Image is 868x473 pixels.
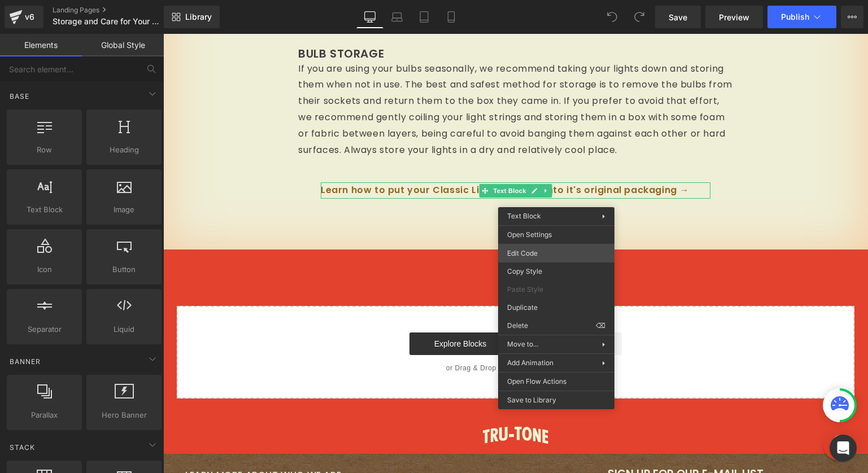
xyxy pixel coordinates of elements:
span: Image [90,204,158,216]
span: Duplicate [507,303,605,313]
div: v6 [23,10,37,24]
button: Undo [601,6,623,28]
div: Chat widget toggle [660,394,692,427]
span: Button [90,264,158,275]
span: Heading [90,144,158,156]
span: Icon [10,264,78,275]
span: Text Block [328,150,365,164]
div: Open Intercom Messenger [830,435,857,462]
a: Preview [705,6,763,28]
span: Hero Banner [90,409,158,421]
span: Paste Style [507,284,605,295]
a: Global Style [82,34,164,56]
span: Save to Library [507,395,605,405]
a: Landing Pages [53,6,182,15]
span: Row [10,144,78,156]
span: Stack [8,442,36,453]
button: Publish [767,6,836,28]
a: LEARN MORE ABOUT WHO WE ARE > [22,435,186,448]
a: Desktop [356,6,383,28]
span: Banner [8,356,42,367]
button: More [841,6,863,28]
a: v6 [5,6,43,28]
span: Delete [507,321,596,331]
img: Chat Button [660,394,692,427]
button: Redo [628,6,651,28]
h2: SIGN UP FOR OUR E-MAIL LIST [361,433,683,448]
a: Explore Blocks [246,299,348,321]
span: Parallax [10,409,78,421]
span: ⌫ [596,321,605,331]
span: If you are using your bulbs seasonally, we recommend taking your lights down and storing them whe... [135,28,569,122]
h3: BULB STORAGE [135,12,570,27]
span: Publish [781,12,809,21]
span: Text Block [507,212,541,220]
a: Expand / Collapse [377,150,389,164]
span: Save [669,11,687,23]
p: or Drag & Drop elements from left sidebar [32,330,673,338]
span: Library [185,12,212,22]
span: Separator [10,323,78,335]
span: Copy Style [507,266,605,277]
a: Tablet [411,6,438,28]
span: Add Animation [507,358,602,368]
a: Mobile [438,6,465,28]
span: Move to... [507,339,602,349]
span: Preview [719,11,749,23]
span: Open Settings [507,230,605,240]
span: Text Block [10,204,78,216]
span: Open Flow Actions [507,376,605,387]
span: Base [8,91,30,102]
img: tru-tone-header-logo.png [320,393,385,410]
a: Laptop [383,6,411,28]
span: Liquid [90,323,158,335]
span: Storage and Care for Your Christmas Lights | Tru-Tone™ Vintage-Style LED Light Bulbs [53,17,161,26]
a: Add Single Section [357,299,459,321]
a: New Library [164,6,220,28]
span: Edit Code [507,248,605,259]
